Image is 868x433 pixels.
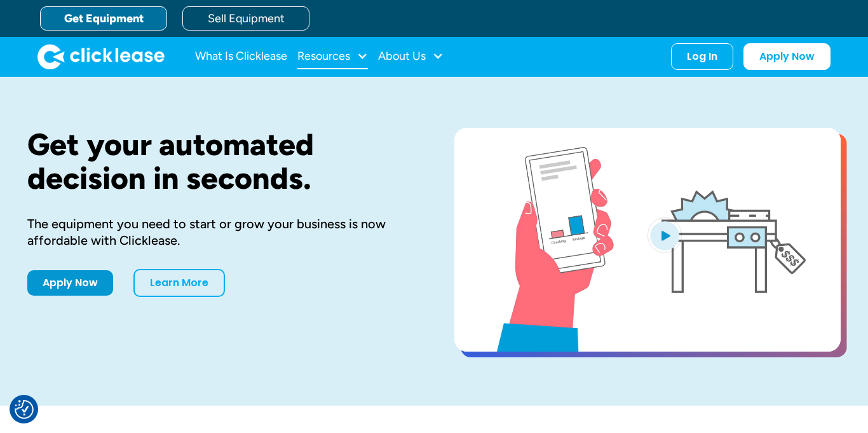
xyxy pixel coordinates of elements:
[37,44,165,69] a: home
[743,43,831,70] a: Apply Now
[378,44,444,69] div: About Us
[15,400,34,419] button: Consent Preferences
[27,270,113,296] a: Apply Now
[195,44,287,69] a: What Is Clicklease
[40,6,167,31] a: Get Equipment
[297,44,368,69] div: Resources
[37,44,165,69] img: Clicklease logo
[687,50,717,63] div: Log In
[133,269,225,297] a: Learn More
[182,6,309,31] a: Sell Equipment
[454,128,841,352] a: open lightbox
[648,217,682,253] img: Blue play button logo on a light blue circular background
[15,400,34,419] img: Revisit consent button
[27,128,414,195] h1: Get your automated decision in seconds.
[27,216,414,249] div: The equipment you need to start or grow your business is now affordable with Clicklease.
